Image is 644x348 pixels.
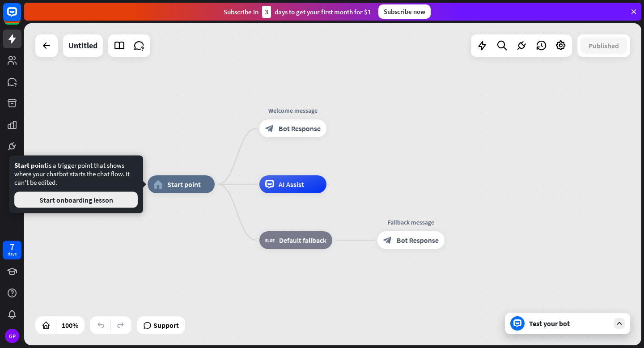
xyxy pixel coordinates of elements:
[279,124,321,133] span: Bot Response
[265,236,275,245] i: block_fallback
[383,236,392,245] i: block_bot_response
[397,236,439,245] span: Bot Response
[279,236,326,245] span: Default fallback
[10,243,14,251] div: 7
[529,319,610,328] div: Test your bot
[253,106,333,115] div: Welcome message
[14,161,47,170] span: Start point
[59,318,81,332] div: 100%
[378,4,431,19] div: Subscribe now
[5,329,19,343] div: GP
[371,218,451,227] div: Fallback message
[167,180,201,189] span: Start point
[3,241,21,259] a: 7 days
[14,161,138,208] div: is a trigger point that shows where your chatbot starts the chat flow. It can't be edited.
[7,4,34,30] button: Open LiveChat chat widget
[153,180,163,189] i: home_2
[68,34,97,57] div: Untitled
[14,192,138,208] button: Start onboarding lesson
[279,180,304,189] span: AI Assist
[153,318,179,332] span: Support
[224,6,371,18] div: Subscribe in days to get your first month for $1
[262,6,271,18] div: 3
[580,38,627,54] button: Published
[265,124,274,133] i: block_bot_response
[8,251,17,257] div: days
